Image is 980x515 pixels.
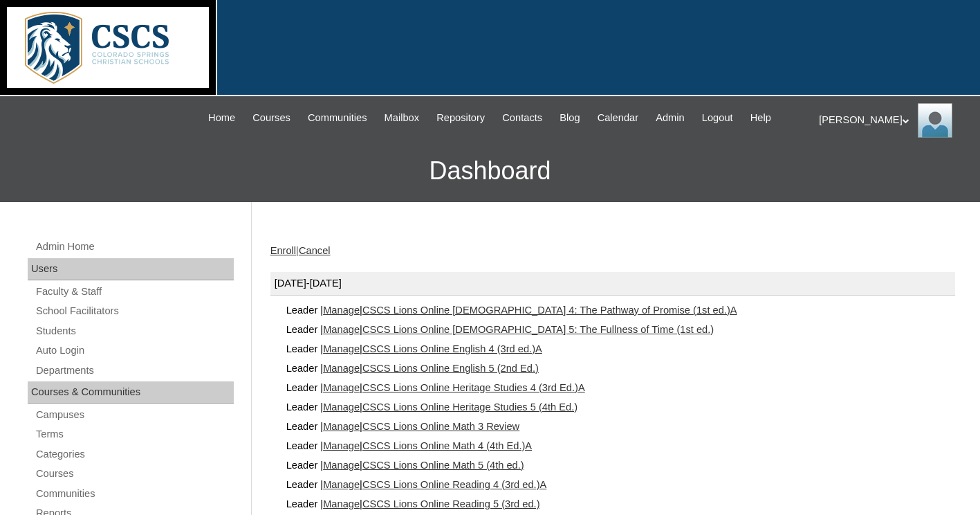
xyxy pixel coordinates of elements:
a: CSCS Lions Online Math 4 (4th Ed.)A [362,440,532,451]
div: [PERSON_NAME] [819,103,966,138]
a: Manage [323,421,360,432]
a: Admin [649,110,692,126]
div: Leader | | [284,417,955,436]
a: Departments [35,362,234,379]
a: Manage [323,343,360,354]
span: Blog [560,110,580,126]
a: Blog [553,110,586,126]
a: Contacts [495,110,549,126]
a: Manage [323,363,360,374]
div: Leader | | [284,475,955,494]
a: CSCS Lions Online Math 3 Review [362,421,519,432]
a: Cancel [299,245,331,256]
a: CSCS Lions Online English 4 (3rd ed.)A [362,343,542,354]
a: Manage [323,401,360,413]
a: Courses [246,110,297,126]
a: CSCS Lions Online Reading 4 (3rd ed.)A [362,479,546,490]
a: CSCS Lions Online Heritage Studies 5 (4th Ed.) [362,401,577,413]
div: Leader | | [284,455,955,475]
a: Mailbox [378,110,427,126]
a: Courses [35,465,234,482]
a: Logout [695,110,740,126]
a: Manage [323,382,360,393]
div: Leader | | [284,378,955,397]
a: Terms [35,426,234,443]
span: Home [208,110,235,126]
img: Kathy Landers [918,103,952,138]
a: Help [743,110,778,126]
a: Manage [323,460,360,471]
span: Calendar [598,110,638,126]
div: Leader | | [284,436,955,455]
a: Repository [429,110,492,126]
a: Communities [301,110,374,126]
span: Help [750,110,771,126]
div: Users [28,258,234,280]
div: Leader | | [284,494,955,514]
a: Faculty & Staff [35,283,234,300]
div: Leader | | [284,300,955,320]
div: Courses & Communities [28,381,234,404]
a: CSCS Lions Online [DEMOGRAPHIC_DATA] 5: The Fullness of Time (1st ed.) [362,324,714,335]
div: | [270,244,955,258]
a: School Facilitators [35,302,234,320]
span: Communities [308,110,367,126]
a: CSCS Lions Online Reading 5 (3rd ed.) [362,498,540,509]
div: Leader | | [284,359,955,378]
div: Leader | | [284,397,955,417]
a: Manage [323,440,360,451]
a: Communities [35,485,234,503]
div: Leader | | [284,320,955,339]
a: Students [35,323,234,340]
a: CSCS Lions Online [DEMOGRAPHIC_DATA] 4: The Pathway of Promise (1st ed.)A [362,305,737,316]
img: logo-white.png [7,7,209,88]
a: CSCS Lions Online English 5 (2nd Ed.) [362,363,539,374]
a: CSCS Lions Online Math 5 (4th ed.) [362,460,524,471]
a: CSCS Lions Online Heritage Studies 4 (3rd Ed.)A [362,382,585,393]
span: Contacts [502,110,542,126]
a: Calendar [591,110,645,126]
a: Manage [323,479,360,490]
a: Enroll [270,245,296,256]
div: [DATE]-[DATE] [270,272,955,296]
span: Admin [656,110,685,126]
a: Admin Home [35,238,234,255]
a: Home [201,110,242,126]
a: Manage [323,324,360,335]
a: Campuses [35,406,234,424]
h3: Dashboard [7,140,973,202]
div: Leader | | [284,339,955,359]
span: Repository [436,110,485,126]
span: Logout [702,110,733,126]
span: Mailbox [385,110,420,126]
span: Courses [252,110,290,126]
a: Categories [35,446,234,463]
a: Manage [323,498,360,509]
a: Auto Login [35,342,234,359]
a: Manage [323,305,360,316]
